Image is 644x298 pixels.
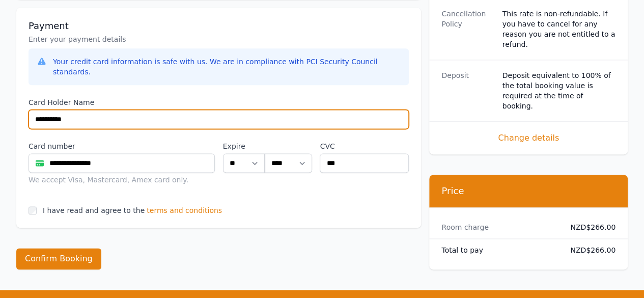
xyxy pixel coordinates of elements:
[502,9,615,49] div: This rate is non-refundable. If you have to cancel for any reason you are not entitled to a refund.
[502,70,615,111] dd: Deposit equivalent to 100% of the total booking value is required at the time of booking.
[29,141,215,151] label: Card number
[29,175,215,185] div: We accept Visa, Mastercard, Amex card only.
[29,34,409,44] p: Enter your payment details
[320,141,409,151] label: CVC
[265,141,312,151] label: .
[43,206,145,214] label: I have read and agree to the
[29,20,409,32] h3: Payment
[563,222,615,232] dd: NZD$266.00
[223,141,265,151] label: Expire
[441,70,494,111] dt: Deposit
[16,248,101,269] button: Confirm Booking
[441,222,554,232] dt: Room charge
[147,205,222,215] span: terms and conditions
[441,9,494,49] dt: Cancellation Policy
[563,245,615,255] dd: NZD$266.00
[53,57,401,77] div: Your credit card information is safe with us. We are in compliance with PCI Security Council stan...
[441,245,554,255] dt: Total to pay
[441,185,615,197] h3: Price
[29,97,409,107] label: Card Holder Name
[441,132,615,144] span: Change details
